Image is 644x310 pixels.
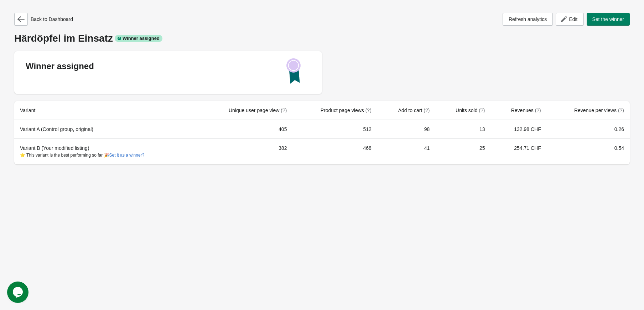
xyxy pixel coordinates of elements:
span: Product page views [321,107,372,113]
span: Set the winner [592,16,624,22]
span: (?) [618,107,624,113]
iframe: chat widget [7,282,30,303]
button: Refresh analytics [503,13,553,26]
td: 468 [292,138,377,164]
td: 382 [198,138,293,164]
span: Revenues [511,107,541,113]
span: (?) [479,107,485,113]
span: Unique user page view [229,107,287,113]
span: Edit [569,16,577,22]
div: Variant A (Control group, original) [20,126,193,133]
td: 41 [377,138,436,164]
span: (?) [424,107,430,113]
span: (?) [281,107,287,113]
div: ⭐ This variant is the best performing so far 🎉 [20,152,193,159]
td: 254.71 CHF [491,138,547,164]
td: 132.98 CHF [491,120,547,138]
button: Set it as a winner? [109,153,145,158]
img: Winner [286,58,301,84]
td: 25 [435,138,490,164]
span: (?) [365,107,372,113]
td: 0.26 [547,120,630,138]
td: 405 [198,120,293,138]
span: Add to cart [398,107,430,113]
span: Units sold [456,107,485,113]
span: Refresh analytics [509,16,547,22]
span: (?) [535,107,541,113]
div: Variant B (Your modified listing) [20,145,193,159]
button: Set the winner [587,13,630,26]
span: Revenue per views [574,107,624,113]
td: 512 [292,120,377,138]
div: Winner assigned [115,35,162,42]
td: 98 [377,120,436,138]
td: 13 [435,120,490,138]
strong: Winner assigned [26,61,94,71]
div: Härdöpfel im Einsatz [14,33,630,44]
th: Variant [14,101,198,120]
button: Edit [556,13,583,26]
td: 0.54 [547,138,630,164]
div: Back to Dashboard [14,13,73,26]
